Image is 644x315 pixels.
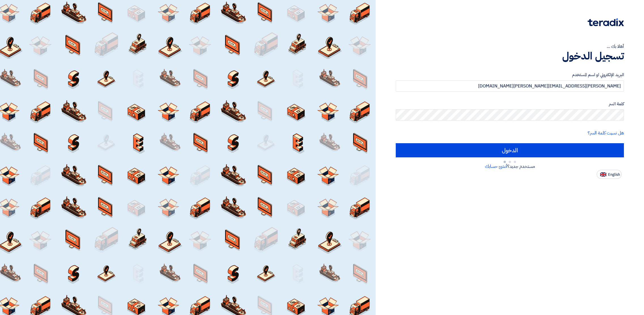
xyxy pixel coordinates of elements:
[600,172,606,177] img: en-US.png
[396,163,624,170] div: مستخدم جديد؟
[597,170,622,179] button: English
[396,72,624,78] label: البريد الإلكتروني او اسم المستخدم
[396,50,624,62] h1: تسجيل الدخول
[608,173,620,177] span: English
[588,130,624,136] a: هل نسيت كلمة السر؟
[485,163,507,170] a: أنشئ حسابك
[396,101,624,107] label: كلمة السر
[396,43,624,50] div: أهلا بك ...
[396,143,624,157] input: الدخول
[588,18,624,26] img: Teradix logo
[396,80,624,92] input: أدخل بريد العمل الإلكتروني او اسم المستخدم الخاص بك ...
